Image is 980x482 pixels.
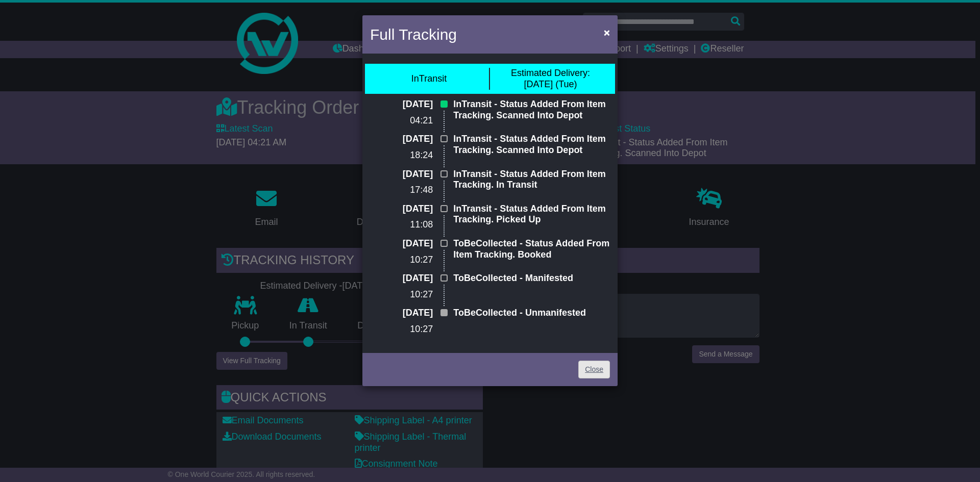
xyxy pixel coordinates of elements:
span: Estimated Delivery: [511,68,590,78]
p: InTransit - Status Added From Item Tracking. Scanned Into Depot [453,99,610,121]
span: × [604,27,610,38]
p: InTransit - Status Added From Item Tracking. Picked Up [453,204,610,225]
p: 10:27 [370,289,433,300]
p: ToBeCollected - Manifested [453,273,610,284]
div: [DATE] (Tue) [511,68,590,90]
p: ToBeCollected - Status Added From Item Tracking. Booked [453,238,610,260]
p: 11:08 [370,219,433,231]
p: 18:24 [370,150,433,161]
a: Close [578,361,610,378]
p: InTransit - Status Added From Item Tracking. In Transit [453,169,610,191]
p: 10:27 [370,255,433,266]
p: [DATE] [370,204,433,215]
p: [DATE] [370,273,433,284]
div: InTransit [411,73,447,85]
p: InTransit - Status Added From Item Tracking. Scanned Into Depot [453,134,610,156]
p: [DATE] [370,308,433,319]
p: ToBeCollected - Unmanifested [453,308,610,319]
p: 04:21 [370,115,433,126]
p: [DATE] [370,238,433,249]
p: [DATE] [370,134,433,145]
p: [DATE] [370,169,433,180]
p: 10:27 [370,324,433,335]
p: 17:48 [370,185,433,196]
button: Close [599,22,615,43]
h4: Full Tracking [370,23,457,46]
p: [DATE] [370,99,433,110]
